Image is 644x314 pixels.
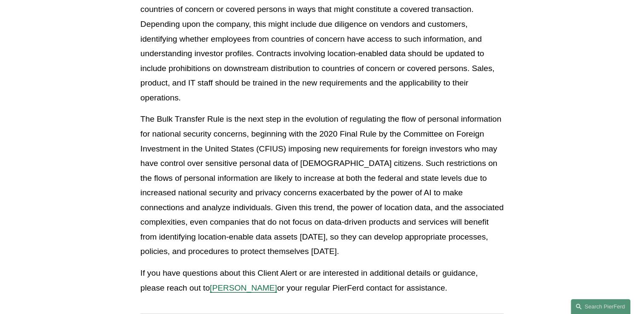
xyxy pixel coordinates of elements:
p: If you have questions about this Client Alert or are interested in additional details or guidance... [140,266,504,295]
a: [PERSON_NAME] [210,283,277,292]
p: The Bulk Transfer Rule is the next step in the evolution of regulating the flow of personal infor... [140,112,504,259]
a: Search this site [571,299,630,314]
